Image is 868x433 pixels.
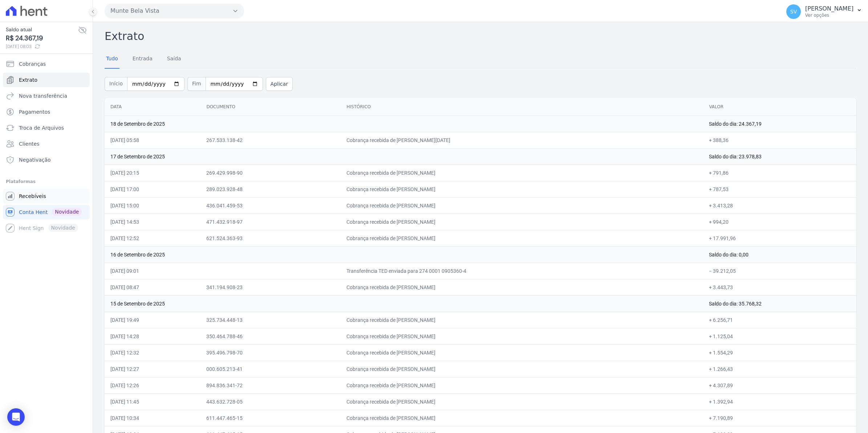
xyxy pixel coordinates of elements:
nav: Sidebar [6,57,87,235]
td: 894.836.341-72 [200,377,341,393]
td: 269.429.998-90 [200,165,341,181]
h2: Extrato [105,28,856,44]
td: [DATE] 14:28 [105,328,200,344]
span: Novidade [52,208,82,216]
td: [DATE] 09:01 [105,263,200,279]
td: + 7.190,89 [703,410,856,426]
button: SV [PERSON_NAME] Ver opções [780,1,868,22]
span: Conta Hent [19,209,48,216]
td: Cobrança recebida de [PERSON_NAME] [341,197,703,214]
a: Saída [166,50,183,69]
td: + 3.443,73 [703,279,856,295]
td: 621.524.363-93 [200,230,341,246]
td: 16 de Setembro de 2025 [105,246,703,263]
td: 325.734.448-13 [200,312,341,328]
td: + 787,53 [703,181,856,197]
td: 350.464.788-46 [200,328,341,344]
span: Recebíveis [19,193,46,200]
a: Entrada [131,50,154,69]
td: Cobrança recebida de [PERSON_NAME] [341,410,703,426]
span: Negativação [19,156,51,163]
td: [DATE] 08:47 [105,279,200,295]
th: Valor [703,98,856,116]
td: 611.447.465-15 [200,410,341,426]
a: Conta Hent Novidade [3,205,90,219]
div: Plataformas [6,177,87,186]
td: Saldo do dia: 24.367,19 [703,116,856,132]
td: + 1.392,94 [703,393,856,410]
a: Recebíveis [3,189,90,203]
p: [PERSON_NAME] [805,5,853,12]
td: + 4.307,89 [703,377,856,393]
span: [DATE] 08:03 [6,43,78,50]
td: Cobrança recebida de [PERSON_NAME] [341,312,703,328]
td: [DATE] 12:52 [105,230,200,246]
td: 17 de Setembro de 2025 [105,148,703,165]
td: + 388,36 [703,132,856,148]
td: [DATE] 14:53 [105,214,200,230]
button: Munte Bela Vista [105,4,244,18]
td: Cobrança recebida de [PERSON_NAME] [341,361,703,377]
td: 341.194.908-23 [200,279,341,295]
td: − 39.212,05 [703,263,856,279]
td: 471.432.918-97 [200,214,341,230]
td: Saldo do dia: 35.768,32 [703,295,856,312]
p: Ver opções [805,12,853,18]
span: R$ 24.367,19 [6,33,78,43]
td: Saldo do dia: 23.978,83 [703,148,856,165]
a: Clientes [3,137,90,151]
span: Início [105,77,127,91]
td: + 1.125,04 [703,328,856,344]
td: Cobrança recebida de [PERSON_NAME] [341,214,703,230]
td: + 1.554,29 [703,344,856,361]
td: + 994,20 [703,214,856,230]
span: Fim [187,77,206,91]
td: [DATE] 12:26 [105,377,200,393]
td: [DATE] 10:34 [105,410,200,426]
td: [DATE] 17:00 [105,181,200,197]
td: [DATE] 12:32 [105,344,200,361]
td: [DATE] 20:15 [105,165,200,181]
td: Saldo do dia: 0,00 [703,246,856,263]
td: Cobrança recebida de [PERSON_NAME] [341,165,703,181]
td: Transferência TED enviada para 274 0001 0905360-4 [341,263,703,279]
a: Troca de Arquivos [3,121,90,135]
span: Clientes [19,140,39,147]
span: Cobranças [19,60,46,68]
td: + 6.256,71 [703,312,856,328]
td: + 791,86 [703,165,856,181]
td: [DATE] 19:49 [105,312,200,328]
td: Cobrança recebida de [PERSON_NAME] [341,230,703,246]
td: [DATE] 05:58 [105,132,200,148]
td: Cobrança recebida de [PERSON_NAME][DATE] [341,132,703,148]
td: 267.533.138-42 [200,132,341,148]
a: Extrato [3,73,90,87]
td: + 3.413,28 [703,197,856,214]
td: Cobrança recebida de [PERSON_NAME] [341,279,703,295]
td: [DATE] 12:27 [105,361,200,377]
td: Cobrança recebida de [PERSON_NAME] [341,393,703,410]
td: Cobrança recebida de [PERSON_NAME] [341,344,703,361]
span: Saldo atual [6,26,78,33]
span: Nova transferência [19,92,67,100]
td: 436.041.459-53 [200,197,341,214]
td: Cobrança recebida de [PERSON_NAME] [341,181,703,197]
a: Pagamentos [3,105,90,119]
span: Troca de Arquivos [19,124,64,131]
span: SV [790,9,797,14]
td: 000.605.213-41 [200,361,341,377]
td: 15 de Setembro de 2025 [105,295,703,312]
th: Histórico [341,98,703,116]
span: Pagamentos [19,108,50,116]
td: 395.496.798-70 [200,344,341,361]
a: Cobranças [3,57,90,71]
td: [DATE] 11:45 [105,393,200,410]
td: [DATE] 15:00 [105,197,200,214]
span: Extrato [19,76,37,84]
td: 289.023.928-48 [200,181,341,197]
button: Aplicar [266,77,293,91]
th: Documento [200,98,341,116]
td: + 17.991,96 [703,230,856,246]
a: Nova transferência [3,89,90,103]
th: Data [105,98,200,116]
